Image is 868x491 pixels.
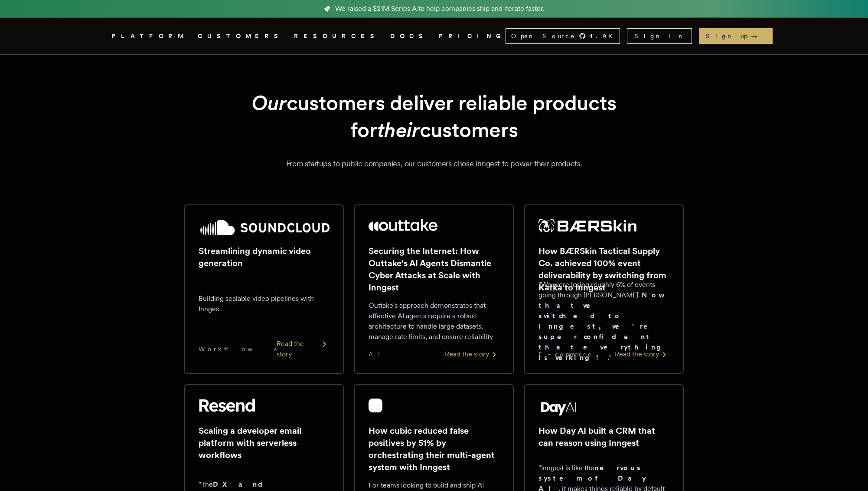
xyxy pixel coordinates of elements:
img: Outtake [369,219,437,231]
a: Sign In [627,28,692,44]
strong: Now that we switched to Inngest, we're super confident that everything is working! [538,291,668,362]
p: "We were losing roughly 6% of events going through [PERSON_NAME]. ." [538,280,669,363]
span: Workflows [199,345,277,353]
h2: How Day AI built a CRM that can reason using Inngest [538,425,669,449]
button: RESOURCES [294,31,380,42]
span: Open Source [511,32,575,40]
nav: Global [87,18,781,54]
p: Building scalable video pipelines with Inngest. [199,293,330,314]
span: E-commerce [538,350,592,359]
a: Sign up [699,28,773,44]
em: Our [251,90,287,115]
img: Day AI [538,399,579,416]
h1: customers deliver reliable products for customers [205,89,663,144]
a: PRICING [439,31,506,42]
h2: Scaling a developer email platform with serverless workflows [199,425,330,461]
button: PLATFORM [111,31,187,42]
p: Outtake's approach demonstrates that effective AI agents require a robust architecture to handle ... [369,300,499,342]
h2: Securing the Internet: How Outtake's AI Agents Dismantle Cyber Attacks at Scale with Inngest [369,245,499,293]
span: 4.9 K [589,32,618,40]
img: Resend [199,399,255,412]
div: Read the story [615,349,669,359]
span: → [751,32,766,40]
div: Read the story [277,339,330,359]
a: BÆRSkin Tactical Supply Co. logoHow BÆRSkin Tactical Supply Co. achieved 100% event deliverabilit... [524,204,684,374]
a: Outtake logoSecuring the Internet: How Outtake's AI Agents Dismantle Cyber Attacks at Scale with ... [354,204,514,374]
a: CUSTOMERS [198,31,284,42]
img: cubic [369,399,382,412]
h2: How BÆRSkin Tactical Supply Co. achieved 100% event deliverability by switching from Kafka to Inn... [538,245,669,293]
div: Read the story [445,349,499,359]
h2: How cubic reduced false positives by 51% by orchestrating their multi-agent system with Inngest [369,425,499,473]
a: SoundCloud logoStreamlining dynamic video generationBuilding scalable video pipelines with Innges... [184,204,344,374]
h2: Streamlining dynamic video generation [199,245,330,269]
span: We raised a $21M Series A to help companies ship and iterate faster. [335,3,545,14]
img: SoundCloud [199,219,330,236]
p: From startups to public companies, our customers chose Inngest to power their products. [122,158,746,170]
span: AI [369,350,388,359]
img: BÆRSkin Tactical Supply Co. [538,219,636,233]
em: their [377,117,420,142]
a: DOCS [390,31,428,42]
